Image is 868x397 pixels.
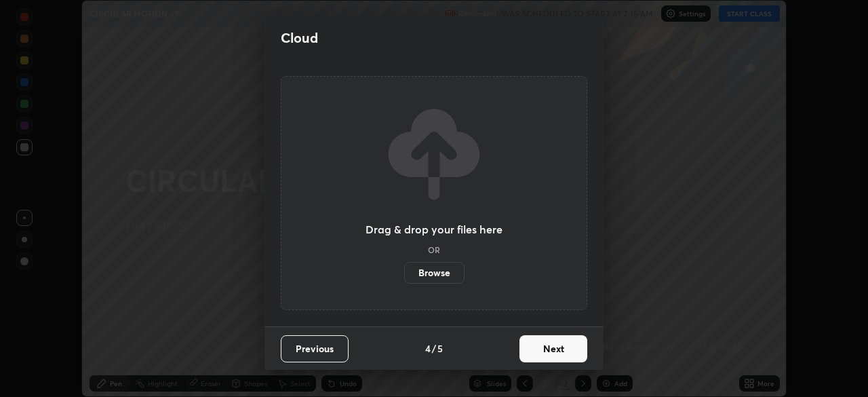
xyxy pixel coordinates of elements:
[432,341,436,356] h4: /
[425,341,431,356] h4: 4
[281,335,349,362] button: Previous
[428,246,440,254] h5: OR
[281,29,318,47] h2: Cloud
[437,341,443,356] h4: 5
[519,335,587,362] button: Next
[366,224,502,235] h3: Drag & drop your files here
